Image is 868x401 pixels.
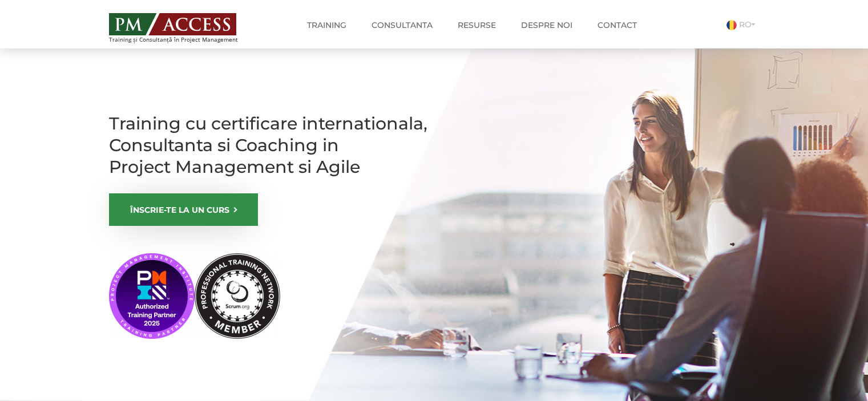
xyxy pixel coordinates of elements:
a: ÎNSCRIE-TE LA UN CURS [109,193,258,226]
img: PMI [109,253,280,339]
a: Training și Consultanță în Project Management [109,10,259,43]
a: Training [298,14,355,37]
a: Resurse [449,14,504,37]
a: Consultanta [363,14,441,37]
img: PM ACCESS - Echipa traineri si consultanti certificati PMP: Narciss Popescu, Mihai Olaru, Monica ... [109,13,236,35]
a: Despre noi [512,14,581,37]
span: Training și Consultanță în Project Management [109,37,259,43]
a: Contact [589,14,645,37]
a: RO [726,19,760,30]
img: Romana [726,20,737,30]
h1: Training cu certificare internationala, Consultanta si Coaching in Project Management si Agile [109,113,429,178]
